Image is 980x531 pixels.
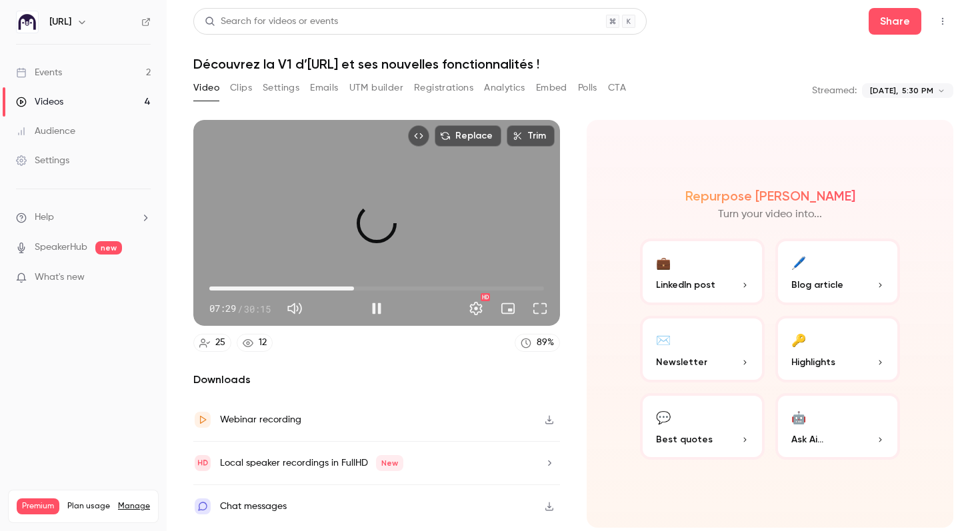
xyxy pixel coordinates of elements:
h2: Repurpose [PERSON_NAME] [685,188,855,204]
div: Audience [16,125,75,138]
button: Embed video [408,125,429,147]
h2: Downloads [193,372,560,388]
div: Webinar recording [220,412,301,428]
div: Chat messages [220,498,287,514]
span: / [237,302,243,316]
span: Plan usage [67,501,110,512]
div: Search for videos or events [205,15,338,29]
img: Ed.ai [17,11,38,33]
a: Manage [118,501,150,512]
button: 🤖Ask Ai... [775,393,900,460]
a: 89% [515,334,560,352]
span: 07:29 [209,302,236,316]
span: [DATE], [870,85,898,97]
button: Share [869,8,921,35]
button: Top Bar Actions [932,11,953,32]
h6: [URL] [49,15,71,29]
span: Premium [17,498,59,514]
button: Embed [536,77,567,99]
div: Videos [16,95,63,109]
div: Settings [16,154,69,167]
button: Full screen [527,295,553,322]
button: Pause [363,295,390,322]
div: 💼 [656,252,671,272]
span: Best quotes [656,432,713,446]
div: Local speaker recordings in FullHD [220,455,403,471]
div: 🖊️ [791,252,806,272]
a: 12 [237,334,273,352]
button: Turn on miniplayer [495,295,521,322]
span: What's new [35,270,85,284]
button: 🔑Highlights [775,316,900,382]
h1: Découvrez la V1 d’[URL] et ses nouvelles fonctionnalités ! [193,56,953,72]
span: 5:30 PM [902,85,933,97]
button: UTM builder [349,77,403,99]
div: 07:29 [209,302,271,316]
button: 💬Best quotes [640,393,765,460]
button: Settings [263,77,299,99]
iframe: Noticeable Trigger [135,272,151,284]
div: 25 [215,336,225,350]
button: Polls [578,77,597,99]
button: Analytics [484,77,525,99]
button: Mute [281,295,308,322]
button: 🖊️Blog article [775,239,900,305]
span: Newsletter [656,355,707,369]
button: Settings [463,295,489,322]
button: Video [193,77,219,99]
span: Blog article [791,278,843,292]
span: Help [35,211,54,225]
button: Registrations [414,77,473,99]
button: Replace [435,125,501,147]
span: LinkedIn post [656,278,715,292]
a: SpeakerHub [35,241,87,255]
span: 30:15 [244,302,271,316]
button: CTA [608,77,626,99]
span: new [95,241,122,255]
button: Clips [230,77,252,99]
div: 12 [259,336,267,350]
div: 🔑 [791,329,806,350]
a: 25 [193,334,231,352]
div: 💬 [656,406,671,427]
p: Streamed: [812,84,857,97]
button: ✉️Newsletter [640,316,765,382]
span: Ask Ai... [791,432,823,446]
div: HD [481,293,490,301]
div: 🤖 [791,406,806,427]
button: Trim [507,125,555,147]
button: 💼LinkedIn post [640,239,765,305]
div: 89 % [537,336,554,350]
li: help-dropdown-opener [16,211,151,225]
div: Events [16,66,62,79]
span: Highlights [791,355,835,369]
div: ✉️ [656,329,671,350]
p: Turn your video into... [718,207,822,223]
button: Emails [310,77,338,99]
span: New [376,455,403,471]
